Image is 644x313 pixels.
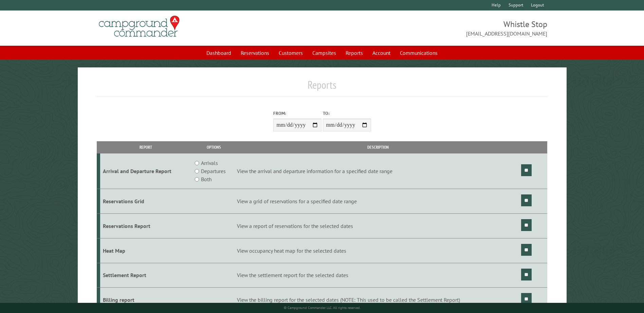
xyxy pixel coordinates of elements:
th: Options [191,141,236,153]
img: Campground Commander [97,13,182,40]
span: Whistle Stop [EMAIL_ADDRESS][DOMAIN_NAME] [322,19,547,38]
th: Report [100,141,191,153]
td: Reservations Report [100,213,191,238]
td: Heat Map [100,238,191,263]
td: Settlement Report [100,263,191,288]
td: View the settlement report for the selected dates [236,263,520,288]
th: Description [236,141,520,153]
label: Arrivals [201,159,218,167]
a: Account [368,46,394,59]
td: View a report of reservations for the selected dates [236,213,520,238]
td: Arrival and Departure Report [100,153,191,189]
label: Departures [201,167,226,175]
a: Reports [342,46,367,59]
td: View the billing report for the selected dates (NOTE: This used to be called the Settlement Report) [236,288,520,312]
a: Reservations [237,46,273,59]
td: Billing report [100,288,191,312]
td: View occupancy heat map for the selected dates [236,238,520,263]
td: View the arrival and departure information for a specified date range [236,153,520,189]
a: Dashboard [202,46,235,59]
td: View a grid of reservations for a specified date range [236,189,520,214]
a: Communications [396,46,442,59]
td: Reservations Grid [100,189,191,214]
label: From: [273,110,321,117]
a: Customers [275,46,307,59]
small: © Campground Commander LLC. All rights reserved. [284,306,361,310]
label: To: [323,110,371,117]
a: Campsites [308,46,340,59]
label: Both [201,175,211,183]
h1: Reports [97,78,547,97]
